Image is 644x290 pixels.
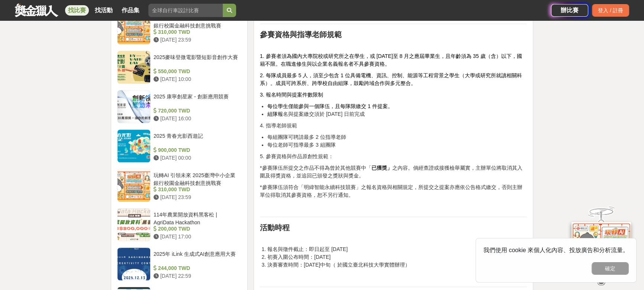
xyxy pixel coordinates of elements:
[592,4,629,17] div: 登入 / 註冊
[154,68,238,75] div: 550,000 TWD
[260,165,522,179] span: *參賽隊伍所提交之作品不得為曾於其他競賽中「 之內容。倘經查證或接獲檢舉屬實，主辦單位將取消其入圍及得獎資格，並追回已頒發之獎狀與獎金。
[117,208,241,241] a: 114年農業開放資料黑客松 | AgriData Hackathon 200,000 TWD [DATE] 17:00
[260,30,342,39] strong: 參賽資格與指導老師規範
[117,129,241,163] a: 2025 青春光影西遊記 900,000 TWD [DATE] 00:00
[260,123,297,128] span: 4. 指導老師規範
[592,262,629,275] button: 確定
[154,132,238,146] div: 2025 青春光影西遊記
[260,72,522,86] span: 2. 每隊成員最多 5 人，須至少包含 1 位具備電機、資訊、控制、能源等工程背景之學生（大學或研究所就讀相關科系）。成員可跨系所、跨學校自由組隊，鼓勵跨域合作與多元整合。
[154,264,238,272] div: 244,000 TWD
[117,90,241,123] a: 2025 康寧創星家 - 創新應用競賽 720,000 TWD [DATE] 16:00
[483,247,629,253] span: 我們使用 cookie 來個人化內容、投放廣告和分析流量。
[260,53,522,67] span: 1. 參賽者須為國內大專院校或研究所之在學生，或 [DATE]至 8 月之應屆畢業生，且年齡須為 35 歲（含）以下，國籍不限。在職進修生與以企業名義報名者不具參賽資格。
[267,134,346,140] span: 每組團隊可聘請最多 2 位指導老師
[154,115,238,123] div: [DATE] 16:00
[117,169,241,202] a: 玩轉AI 引領未來 2025臺灣中小企業銀行校園金融科技創意挑戰賽 310,000 TWD [DATE] 23:59
[92,5,116,16] a: 找活動
[260,92,323,98] span: 3. 報名時間與提案件數限制
[117,11,241,45] a: 玩轉AI 引領未來 2025臺灣中小企業銀行校園金融科技創意挑戰賽 310,000 TWD [DATE] 23:59
[65,5,89,16] a: 找比賽
[154,107,238,115] div: 720,000 TWD
[154,154,238,162] div: [DATE] 00:00
[267,103,393,109] span: 每位學生僅能參與一個隊伍，且每隊限繳交 1 件提案。
[119,5,142,16] a: 作品集
[117,247,241,281] a: 2025年 iLink 生成式AI創意應用大賽 244,000 TWD [DATE] 22:59
[154,193,238,201] div: [DATE] 23:59
[154,36,238,44] div: [DATE] 23:59
[283,111,365,117] span: 名與提案繳交須於 [DATE] 日前完成
[154,75,238,83] div: [DATE] 10:00
[371,165,392,171] strong: 已獲獎」
[154,53,238,68] div: 2025麥味登微電影暨短影音創作大賽
[117,50,241,84] a: 2025麥味登微電影暨短影音創作大賽 550,000 TWD [DATE] 10:00
[154,28,238,36] div: 310,000 TWD
[267,261,527,269] li: 決賽審查時間：[DATE]中旬（ 於國立臺北科技大學實體辦理）
[260,153,334,159] span: 5. 參賽資格與作品原創性規範：
[154,14,238,28] div: 玩轉AI 引領未來 2025臺灣中小企業銀行校園金融科技創意挑戰賽
[154,272,238,280] div: [DATE] 22:59
[154,146,238,154] div: 900,000 TWD
[260,184,522,198] span: 競賽」之報名資格與相關規定，所提交之提案亦應依公告格式繳交，否則主辦單位得取消其參賽資格，恕不另行通知。
[571,221,631,271] img: d2146d9a-e6f6-4337-9592-8cefde37ba6b.png
[267,245,527,253] li: 報名與徵件截止：即日起至 [DATE]
[260,224,290,232] strong: 活動時程
[551,4,588,17] a: 辦比賽
[154,233,238,241] div: [DATE] 17:00
[154,93,238,107] div: 2025 康寧創星家 - 創新應用競賽
[154,172,238,186] div: 玩轉AI 引領未來 2025臺灣中小企業銀行校園金融科技創意挑戰賽
[154,211,238,225] div: 114年農業開放資料黑客松 | AgriData Hackathon
[154,225,238,233] div: 200,000 TWD
[260,184,335,190] span: *參賽隊伍須符合「明緯智能永續
[267,253,527,261] li: 初賽入圍公布時間：[DATE]
[267,111,283,117] span: 組隊報
[148,4,223,17] input: 全球自行車設計比賽
[154,250,238,264] div: 2025年 iLink 生成式AI創意應用大賽
[267,142,336,148] span: 每位老師可指導最多 3 組團隊
[335,184,345,190] span: 科技
[154,186,238,193] div: 310,000 TWD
